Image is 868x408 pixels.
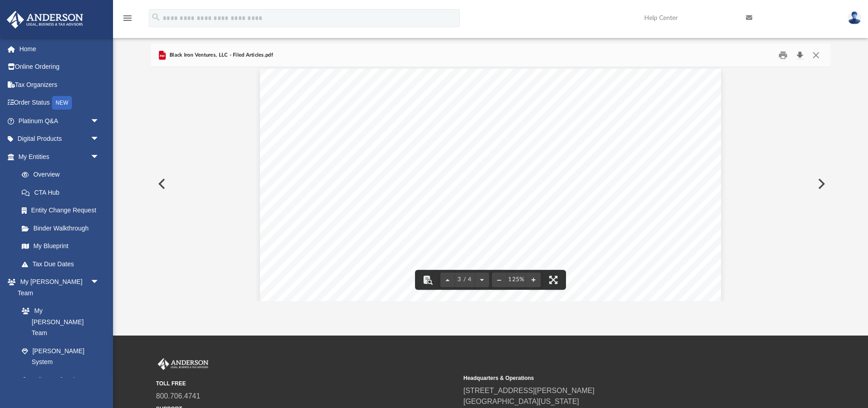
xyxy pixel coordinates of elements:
[591,86,703,93] span: [US_STATE] Secretary of State
[13,166,113,184] a: Overview
[122,13,133,24] i: menu
[6,58,113,76] a: Online Ordering
[455,270,475,290] button: 3 / 4
[151,67,830,301] div: Document Viewer
[151,12,161,22] i: search
[90,273,108,292] span: arrow_drop_down
[13,371,108,389] a: Client Referrals
[492,270,506,290] button: Zoom out
[290,227,382,236] span: [STREET_ADDRESS]
[13,342,108,371] a: [PERSON_NAME] System
[156,358,210,370] img: Anderson Advisors Platinum Portal
[6,94,113,112] a: Order StatusNEW
[290,281,484,290] span: voluntarily consent to appointment for this entity.
[122,17,133,24] a: menu
[463,398,579,405] a: [GEOGRAPHIC_DATA][US_STATE]
[151,67,830,301] div: File preview
[151,171,171,197] button: Previous File
[506,277,526,283] div: Current zoom level
[13,183,113,202] a: CTA Hub
[599,118,736,125] span: [GEOGRAPHIC_DATA], WY 82002-0020
[631,127,713,135] span: Ph. [PHONE_NUMBER]
[13,255,113,273] a: Tax Due Dates
[290,238,398,247] span: Black Iron Ventures, LLC
[463,374,764,382] small: Headquarters & Operations
[375,180,602,190] span: Consent to Appointment by Registered Agent
[156,392,200,400] a: 800.706.4741
[848,11,861,24] img: User Pic
[444,227,677,236] span: , voluntarily consented to serve as the registered agent for
[151,43,830,301] div: Preview
[6,112,113,130] a: Platinum Q&Aarrow_drop_down
[317,270,651,279] span: I have obtained a signed and dated statement by the registered agent in which they
[792,48,808,62] button: Download
[6,40,113,58] a: Home
[90,130,108,149] span: arrow_drop_down
[90,148,108,166] span: arrow_drop_down
[168,51,273,59] span: Black Iron Ventures, LLC - Filed Articles.pdf
[573,98,721,106] span: [PERSON_NAME] Bldg East, Ste.100 & 101
[13,302,104,342] a: My [PERSON_NAME] Team
[156,379,457,388] small: TOLL FREE
[400,238,680,247] span: and has certified they are in compliance with the requirements of W.S.
[543,270,563,290] button: Enter fullscreen
[290,248,515,257] span: [PHONE_NUMBER] through W.S. [PHONE_NUMBER].
[622,217,675,226] span: 1716 Capitol
[455,277,475,283] span: 3 / 4
[6,130,113,148] a: Digital Productsarrow_drop_down
[13,202,113,220] a: Entity Change Request
[440,270,455,290] button: Previous page
[6,76,113,94] a: Tax Organizers
[463,387,594,394] a: [STREET_ADDRESS][PERSON_NAME]
[90,112,108,130] span: arrow_drop_down
[774,48,792,62] button: Print
[471,217,619,226] span: , whose registered office is located at
[475,270,489,290] button: Next page
[317,217,493,226] span: [PERSON_NAME] REGISTERED AGENTS
[526,270,541,290] button: Zoom in
[13,219,113,237] a: Binder Walkthrough
[13,237,108,255] a: My Blueprint
[4,11,86,29] img: Anderson Advisors Platinum Portal
[418,270,438,290] button: Toggle findbar
[811,171,830,197] button: Next File
[6,148,113,166] a: My Entitiesarrow_drop_down
[6,273,108,302] a: My [PERSON_NAME] Teamarrow_drop_down
[52,96,72,110] div: NEW
[808,48,824,62] button: Close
